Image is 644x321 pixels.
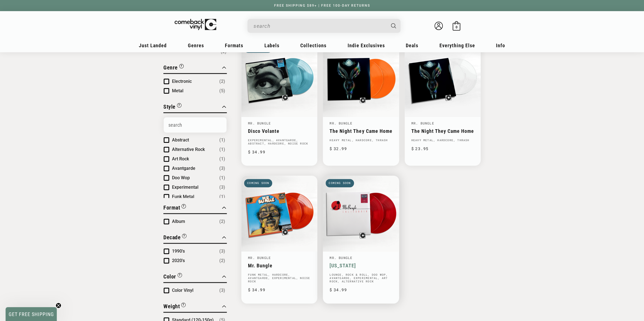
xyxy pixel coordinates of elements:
span: Style [163,103,176,110]
a: The Night They Came Home [330,128,392,134]
span: Just Landed [139,43,167,48]
span: Formats [225,43,243,48]
span: Number of products: (1) [219,137,225,143]
button: Filter by Style [163,103,181,112]
span: Number of products: (3) [219,184,225,191]
span: Alternative Rock [172,147,205,152]
a: Mr. Bungle [248,263,311,268]
span: Number of products: (3) [219,287,225,294]
span: Number of products: (3) [219,248,225,255]
div: GET FREE SHIPPINGClose teaser [6,307,57,321]
span: Number of products: (3) [219,165,225,172]
a: Mr. Bungle [330,255,352,260]
a: Disco Volante [248,128,311,134]
span: Indie Exclusives [348,43,385,48]
span: Number of products: (1) [219,175,225,181]
span: Deals [406,43,418,48]
span: 1990's [172,248,185,254]
span: Labels [264,43,279,48]
span: Genre [163,64,178,71]
input: When autocomplete results are available use up and down arrows to review and enter to select [254,20,385,32]
button: Filter by Decade [163,233,186,243]
span: 0 [456,25,458,29]
span: Decade [163,234,181,241]
span: Number of products: (1) [219,156,225,162]
span: Color Vinyl [172,288,193,293]
span: Abstract [172,137,189,143]
span: Number of products: (1) [219,193,225,200]
span: Number of products: (2) [219,257,225,264]
span: Weight [163,303,180,310]
input: Search Options [164,117,227,133]
span: Number of products: (2) [219,78,225,85]
span: Format [163,204,180,211]
span: Info [496,43,505,48]
button: Close teaser [56,303,61,308]
button: Filter by Genre [163,63,184,73]
span: Number of products: (5) [219,88,225,94]
span: Art Rock [172,156,189,161]
span: Number of products: (2) [219,218,225,225]
span: GET FREE SHIPPING [9,311,54,317]
span: Everything Else [439,43,475,48]
span: Funk Metal [172,194,194,199]
span: Album [172,219,185,224]
button: Filter by Weight [163,302,186,312]
span: Collections [300,43,326,48]
span: Metal [172,88,183,93]
span: Genres [188,43,204,48]
a: Mr. Bungle [248,121,271,125]
span: Number of products: (1) [219,146,225,153]
span: Avantgarde [172,166,195,171]
button: Filter by Format [163,203,186,213]
a: Mr. Bungle [248,255,271,260]
button: Filter by Color [163,272,182,282]
span: Experimental [172,185,198,190]
a: Mr. Bungle [330,121,352,125]
a: Mr. Bungle [411,121,434,125]
span: Electronic [172,79,192,84]
span: Color [163,273,176,280]
a: [US_STATE] [330,263,392,268]
a: FREE SHIPPING $89+ | FREE 100-DAY RETURNS [269,4,376,8]
a: The Night They Came Home [411,128,474,134]
div: Search [247,19,400,33]
span: Doo Wop [172,175,190,180]
span: 2020's [172,258,185,263]
button: Search [386,19,401,33]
